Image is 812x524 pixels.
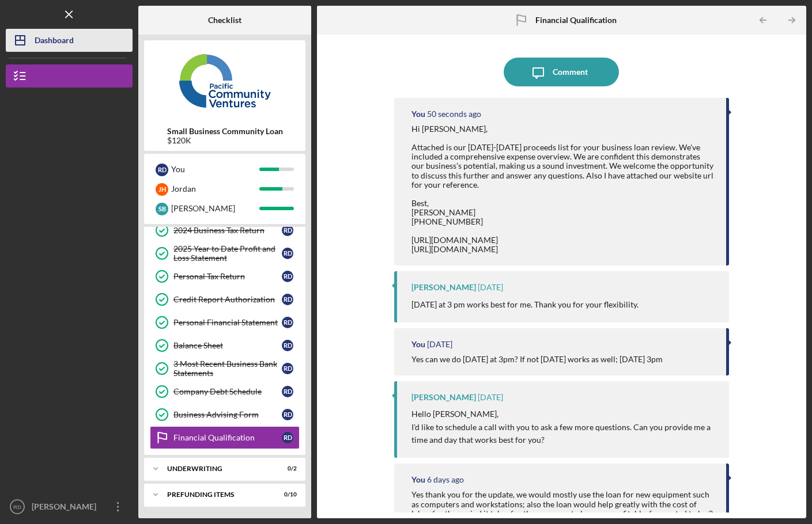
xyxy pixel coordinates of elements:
div: R D [282,271,293,282]
div: J H [156,183,168,196]
div: R D [282,340,293,351]
div: [PERSON_NAME] [29,495,104,521]
img: Product logo [144,46,305,115]
div: Credit Report Authorization [173,295,282,304]
b: Financial Qualification [535,16,617,25]
time: 2025-08-21 07:14 [427,109,481,119]
time: 2025-08-18 19:44 [427,340,452,349]
div: R D [282,294,293,305]
div: You [411,340,425,349]
a: 3 Most Recent Business Bank StatementsRD [150,357,300,380]
div: Financial Qualification [173,433,282,442]
div: Balance Sheet [173,341,282,350]
button: Comment [504,58,619,86]
div: R D [282,386,293,397]
div: Jordan [171,179,259,199]
button: RD[PERSON_NAME] [6,495,133,518]
a: Financial QualificationRD [150,426,300,449]
div: 2025 Year to Date Profit and Loss Statement [173,244,282,263]
a: Company Debt ScheduleRD [150,380,300,403]
b: Checklist [208,16,241,25]
div: R D [282,248,293,259]
a: Personal Tax ReturnRD [150,265,300,288]
div: Dashboard [35,29,74,55]
div: Yes can we do [DATE] at 3pm? If not [DATE] works as well; [DATE] 3pm [411,355,663,364]
div: S B [156,203,168,215]
div: R D [156,164,168,176]
div: Hi [PERSON_NAME], Attached is our [DATE]-[DATE] proceeds list for your business loan review. We'v... [411,124,714,254]
time: 2025-08-18 19:31 [478,393,503,402]
div: Personal Financial Statement [173,318,282,327]
div: You [171,160,259,179]
div: R D [282,409,293,420]
div: [PERSON_NAME] [411,393,476,402]
div: 0 / 2 [276,465,297,472]
a: Balance SheetRD [150,334,300,357]
div: Business Advising Form [173,410,282,419]
div: 3 Most Recent Business Bank Statements [173,359,282,378]
div: You [411,109,425,119]
div: Personal Tax Return [173,272,282,281]
p: I'd like to schedule a call with you to ask a few more questions. Can you provide me a time and d... [411,421,717,447]
p: Hello [PERSON_NAME], [411,408,717,420]
div: R D [282,225,293,236]
b: Small Business Community Loan [167,127,283,136]
a: Credit Report AuthorizationRD [150,288,300,311]
div: Company Debt Schedule [173,387,282,396]
div: R D [282,363,293,374]
div: [PERSON_NAME] [171,199,259,218]
text: RD [13,504,21,510]
a: 2025 Year to Date Profit and Loss StatementRD [150,242,300,265]
a: Personal Financial StatementRD [150,311,300,334]
a: 2024 Business Tax ReturnRD [150,219,300,242]
button: Dashboard [6,29,133,52]
div: R D [282,432,293,443]
div: Prefunding Items [167,491,268,498]
time: 2025-08-15 01:04 [427,475,464,484]
div: [PERSON_NAME] [411,283,476,292]
div: R D [282,317,293,328]
div: You [411,475,425,484]
p: [DATE] at 3 pm works best for me. Thank you for your flexibility. [411,298,639,311]
div: Underwriting [167,465,268,472]
div: 0 / 10 [276,491,297,498]
div: 2024 Business Tax Return [173,226,282,235]
div: $120K [167,136,283,145]
time: 2025-08-18 20:52 [478,283,503,292]
a: Business Advising FormRD [150,403,300,426]
div: Comment [553,58,588,86]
